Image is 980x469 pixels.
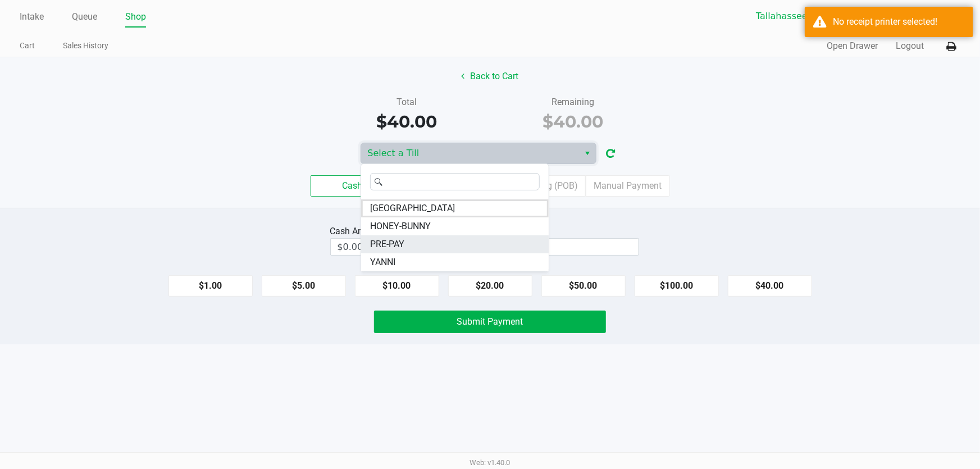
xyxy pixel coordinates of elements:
[448,275,532,297] button: $20.00
[20,39,35,53] a: Cart
[827,39,878,53] button: Open Drawer
[63,39,108,53] a: Sales History
[368,147,573,160] span: Select a Till
[355,275,439,297] button: $10.00
[262,275,346,297] button: $5.00
[330,225,389,238] div: Cash Amount
[896,39,924,53] button: Logout
[499,109,648,134] div: $40.00
[370,202,455,215] span: [GEOGRAPHIC_DATA]
[311,175,395,197] label: Cash
[872,6,888,26] button: Select
[72,9,97,25] a: Queue
[370,220,431,233] span: HONEY-BUNNY
[541,275,626,297] button: $50.00
[454,66,526,87] button: Back to Cart
[728,275,812,297] button: $40.00
[370,238,404,251] span: PRE-PAY
[125,9,146,25] a: Shop
[370,256,395,269] span: YANNI
[457,316,523,327] span: Submit Payment
[499,95,648,109] div: Remaining
[586,175,670,197] label: Manual Payment
[332,95,482,109] div: Total
[580,143,596,163] button: Select
[756,10,865,23] span: Tallahassee WC
[374,311,607,333] button: Submit Payment
[168,275,253,297] button: $1.00
[470,458,510,467] span: Web: v1.40.0
[332,109,482,134] div: $40.00
[20,9,44,25] a: Intake
[635,275,719,297] button: $100.00
[833,15,965,29] div: No receipt printer selected!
